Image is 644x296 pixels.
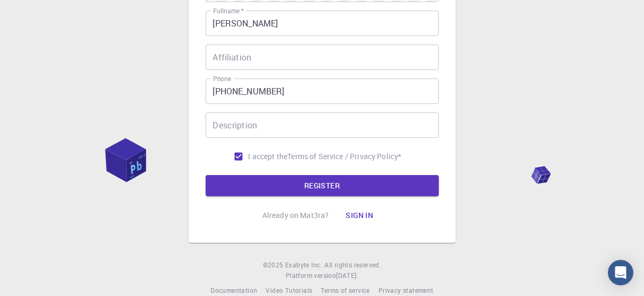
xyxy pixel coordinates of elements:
[213,6,244,15] label: Fullname
[266,286,312,294] span: Video Tutorials
[378,286,434,294] span: Privacy statement
[321,285,369,296] a: Terms of service
[336,271,358,280] span: [DATE] .
[206,175,439,196] button: REGISTER
[324,260,381,271] span: All rights reserved.
[285,260,322,271] a: Exabyte Inc.
[249,151,288,162] span: I accept the
[262,210,329,221] p: Already on Mat3ra?
[285,260,322,269] span: Exabyte Inc.
[266,285,312,296] a: Video Tutorials
[337,205,382,226] button: Sign in
[336,271,358,281] a: [DATE].
[213,74,231,83] label: Phone
[287,151,401,162] p: Terms of Service / Privacy Policy *
[378,285,434,296] a: Privacy statement
[210,285,257,296] a: Documentation
[210,286,257,294] span: Documentation
[608,260,633,285] div: Open Intercom Messenger
[263,260,285,271] span: © 2025
[286,271,336,281] span: Platform version
[287,151,401,162] a: Terms of Service / Privacy Policy*
[321,286,369,294] span: Terms of service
